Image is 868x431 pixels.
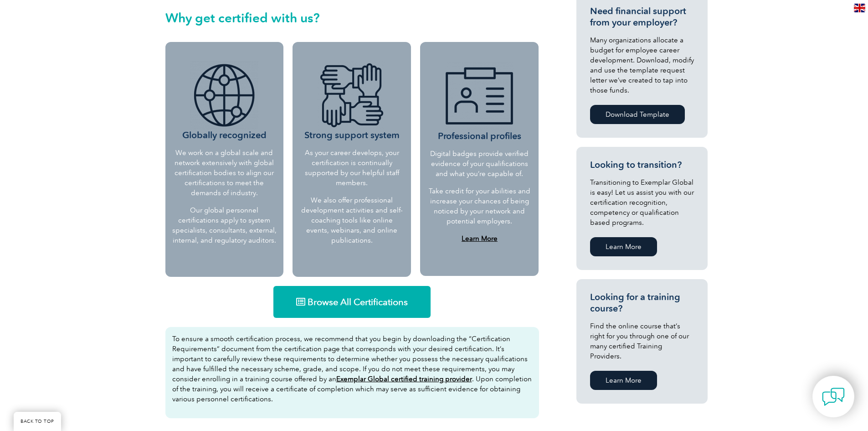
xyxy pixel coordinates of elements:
[172,334,532,404] p: To ensure a smooth certification process, we recommend that you begin by downloading the “Certifi...
[165,10,539,25] h2: Why get certified with us?
[590,159,694,171] h3: Looking to transition?
[590,237,657,256] a: Learn More
[299,195,404,245] p: We also offer professional development activities and self-coaching tools like online events, web...
[299,61,404,141] h3: Strong support system
[590,321,694,361] p: Find the online course that’s right for you through one of our many certified Training Providers.
[590,291,694,314] h3: Looking for a training course?
[590,371,657,390] a: Learn More
[590,105,685,124] a: Download Template
[336,375,472,383] a: Exemplar Global certified training provider
[172,205,277,245] p: Our global personnel certifications apply to system specialists, consultants, external, internal,...
[590,35,694,95] p: Many organizations allocate a budget for employee career development. Download, modify and use th...
[590,5,694,28] h3: Need financial support from your employer?
[172,61,277,141] h3: Globally recognized
[428,149,531,179] p: Digital badges provide verified evidence of your qualifications and what you’re capable of.
[822,385,845,408] img: contact-chat.png
[308,297,408,306] span: Browse All Certifications
[590,177,694,228] p: Transitioning to Exemplar Global is easy! Let us assist you with our certification recognition, c...
[273,286,431,318] a: Browse All Certifications
[172,148,277,198] p: We work on a global scale and network extensively with global certification bodies to align our c...
[14,412,61,431] a: BACK TO TOP
[428,62,531,142] h3: Professional profiles
[462,234,498,243] a: Learn More
[299,148,404,188] p: As your career develops, your certification is continually supported by our helpful staff members.
[854,4,865,12] img: en
[428,186,531,226] p: Take credit for your abilities and increase your chances of being noticed by your network and pot...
